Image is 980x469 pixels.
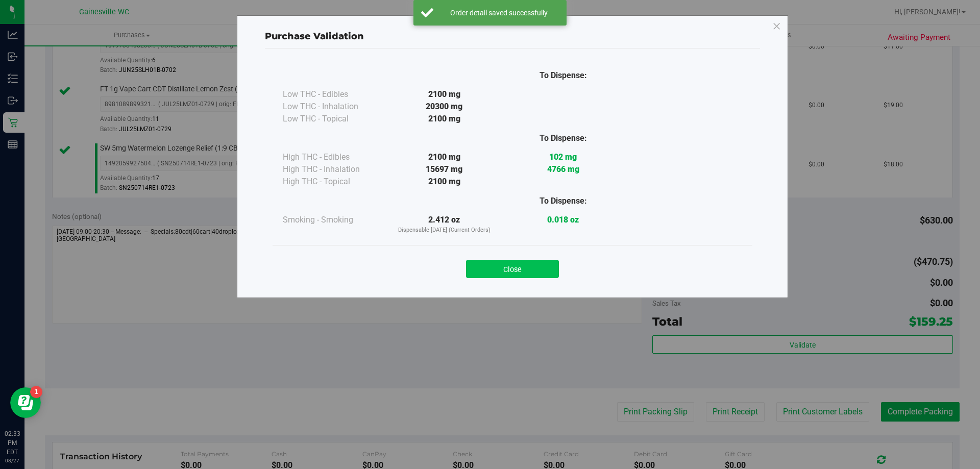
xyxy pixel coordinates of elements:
div: Low THC - Topical [283,113,385,125]
strong: 0.018 oz [547,215,579,225]
iframe: Resource center unread badge [30,386,42,398]
div: To Dispense: [504,69,623,82]
div: To Dispense: [504,195,623,207]
div: 2100 mg [385,151,504,163]
strong: 102 mg [549,152,577,162]
div: High THC - Edibles [283,151,385,163]
div: Smoking - Smoking [283,214,385,226]
div: Low THC - Edibles [283,88,385,101]
div: 2100 mg [385,176,504,188]
div: Low THC - Inhalation [283,101,385,113]
div: 2100 mg [385,113,504,125]
div: 2100 mg [385,88,504,101]
div: 20300 mg [385,101,504,113]
div: To Dispense: [504,132,623,144]
div: High THC - Topical [283,176,385,188]
div: 2.412 oz [385,214,504,235]
iframe: Resource center [10,387,41,418]
strong: 4766 mg [547,164,579,174]
div: High THC - Inhalation [283,163,385,176]
div: 15697 mg [385,163,504,176]
div: Order detail saved successfully [439,8,559,18]
p: Dispensable [DATE] (Current Orders) [385,226,504,235]
span: Purchase Validation [265,31,364,42]
button: Close [466,260,559,278]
